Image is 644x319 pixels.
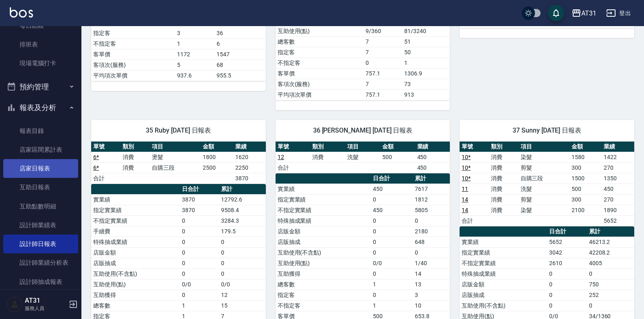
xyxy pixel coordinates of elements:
td: 81/3240 [402,26,450,36]
td: 5652 [602,215,634,226]
td: 指定客 [276,290,371,300]
td: 450 [371,184,413,194]
td: 3 [175,28,215,38]
a: 店家區間累計表 [3,140,78,159]
td: 7617 [413,184,450,194]
a: 11 [462,186,468,192]
th: 類別 [310,142,345,152]
td: 5652 [547,237,587,247]
td: 0 [180,237,219,247]
td: 0 [180,258,219,268]
td: 450 [371,205,413,215]
a: 設計師業績分析表 [3,253,78,272]
th: 日合計 [371,173,413,184]
td: 互助使用(點) [276,26,364,36]
td: 0 [364,58,402,68]
td: 消費 [310,152,345,162]
a: 14 [462,207,468,213]
td: 消費 [120,162,150,173]
td: 互助使用(點) [91,279,180,290]
td: 12 [219,290,265,300]
td: 0/0 [180,279,219,290]
td: 自購三段 [519,173,570,184]
td: 1890 [602,205,634,215]
td: 0 [371,194,413,205]
td: 955.5 [215,70,265,81]
td: 1 [175,38,215,49]
th: 業績 [602,142,634,152]
a: 現場電腦打卡 [3,54,78,73]
td: 0 [219,268,265,279]
td: 300 [570,162,602,173]
td: 270 [602,162,634,173]
td: 總客數 [276,279,371,290]
td: 互助獲得 [276,268,371,279]
th: 累計 [413,173,450,184]
td: 270 [602,194,634,205]
td: 總客數 [276,36,364,47]
td: 1500 [570,173,602,184]
td: 450 [602,184,634,194]
td: 1172 [175,49,215,60]
td: 特殊抽成業績 [460,268,547,279]
td: 0 [180,215,219,226]
td: 1580 [570,152,602,162]
td: 店販抽成 [276,237,371,247]
td: 46213.2 [587,237,634,247]
td: 1 [180,300,219,311]
th: 累計 [219,184,265,195]
th: 日合計 [547,226,587,237]
td: 14 [413,268,450,279]
th: 項目 [345,142,380,152]
td: 特殊抽成業績 [276,215,371,226]
td: 10 [413,300,450,311]
td: 5 [175,60,215,70]
td: 不指定客 [276,58,364,68]
td: 客單價 [91,49,175,60]
a: 設計師抽成報表 [3,272,78,291]
th: 金額 [380,142,415,152]
td: 1812 [413,194,450,205]
th: 業績 [233,142,266,152]
td: 757.1 [364,89,402,100]
td: 0 [547,290,587,300]
td: 937.6 [175,70,215,81]
td: 50 [402,47,450,58]
td: 7 [364,79,402,89]
td: 不指定實業績 [91,215,180,226]
td: 2500 [201,162,233,173]
td: 42208.2 [587,247,634,258]
td: 3 [413,290,450,300]
td: 3870 [233,173,266,184]
td: 500 [570,184,602,194]
td: 0 [219,258,265,268]
td: 0/0 [371,258,413,268]
td: 消費 [489,205,518,215]
th: 日合計 [180,184,219,195]
td: 互助使用(不含點) [460,300,547,311]
td: 合計 [91,173,120,184]
td: 特殊抽成業績 [91,237,180,247]
td: 9508.4 [219,205,265,215]
table: a dense table [91,142,266,184]
td: 店販抽成 [91,258,180,268]
td: 消費 [489,162,518,173]
th: 類別 [489,142,518,152]
td: 2250 [233,162,266,173]
td: 1 [371,279,413,290]
td: 客項次(服務) [276,79,364,89]
td: 1306.9 [402,68,450,79]
td: 平均項次單價 [91,70,175,81]
td: 消費 [489,184,518,194]
td: 0 [547,300,587,311]
td: 300 [570,194,602,205]
td: 實業績 [460,237,547,247]
th: 類別 [120,142,150,152]
a: 12 [278,154,284,160]
td: 指定實業績 [460,247,547,258]
td: 0 [219,237,265,247]
td: 不指定實業績 [460,258,547,268]
td: 指定客 [91,28,175,38]
td: 0 [413,215,450,226]
td: 3284.3 [219,215,265,226]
